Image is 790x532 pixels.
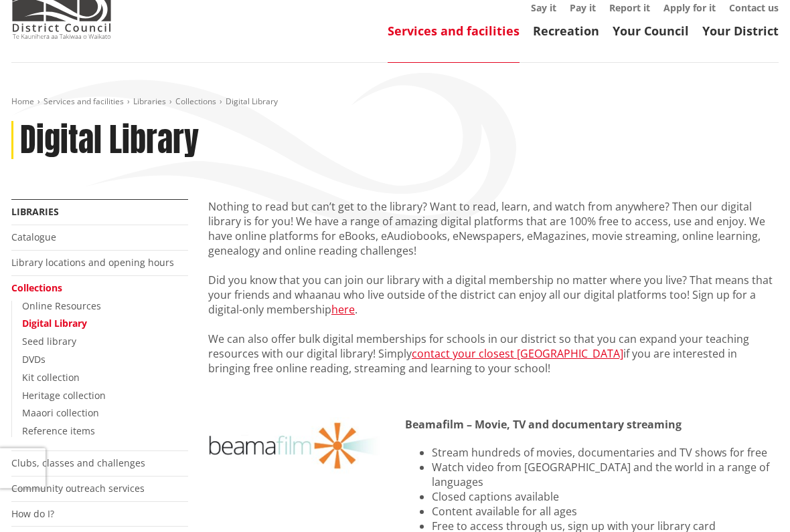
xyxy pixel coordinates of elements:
[11,231,56,244] a: Catalogue
[22,300,101,313] a: Online Resources
[663,2,716,15] a: Apply for it
[729,2,779,15] a: Contact us
[11,96,34,108] a: Home
[11,508,54,521] a: How do I?
[22,425,95,438] a: Reference items
[388,23,520,39] a: Services and facilities
[20,122,199,160] h1: Digital Library
[613,23,689,39] a: Your Council
[208,200,779,259] p: Nothing to read but can’t get to the library? Want to read, learn, and watch from anywhere? Then ...
[11,257,174,269] a: Library locations and opening hours
[432,460,779,490] li: Watch video from [GEOGRAPHIC_DATA] and the world in a range of languages
[208,418,385,475] img: beamafilm
[11,206,59,219] a: Libraries
[432,490,779,505] li: Closed captions available
[22,317,87,330] a: Digital Library
[412,347,623,362] a: contact your closest [GEOGRAPHIC_DATA]
[570,2,596,15] a: Pay it
[331,303,355,317] a: here
[531,2,556,15] a: Say it
[44,96,124,108] a: Services and facilities
[728,476,777,524] iframe: Messenger Launcher
[609,2,650,15] a: Report it
[22,407,99,420] a: Maaori collection
[11,483,145,495] a: Community outreach services
[133,96,166,108] a: Libraries
[405,418,682,432] strong: Beamafilm – Movie, TV and documentary streaming
[22,354,46,366] a: DVDs
[22,336,76,348] a: Seed library
[11,97,779,108] nav: breadcrumb
[702,23,779,39] a: Your District
[208,332,779,376] p: We can also offer bulk digital memberships for schools in our district so that you can expand you...
[175,96,216,108] a: Collections
[432,446,779,460] li: Stream hundreds of movies, documentaries and TV shows for free
[533,23,599,39] a: Recreation
[432,505,779,519] li: Content available for all ages
[208,273,779,317] p: Did you know that you can join our library with a digital membership no matter where you live? Th...
[22,390,106,402] a: Heritage collection
[226,96,278,108] span: Digital Library
[22,372,80,384] a: Kit collection
[11,457,145,470] a: Clubs, classes and challenges
[11,282,62,295] a: Collections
